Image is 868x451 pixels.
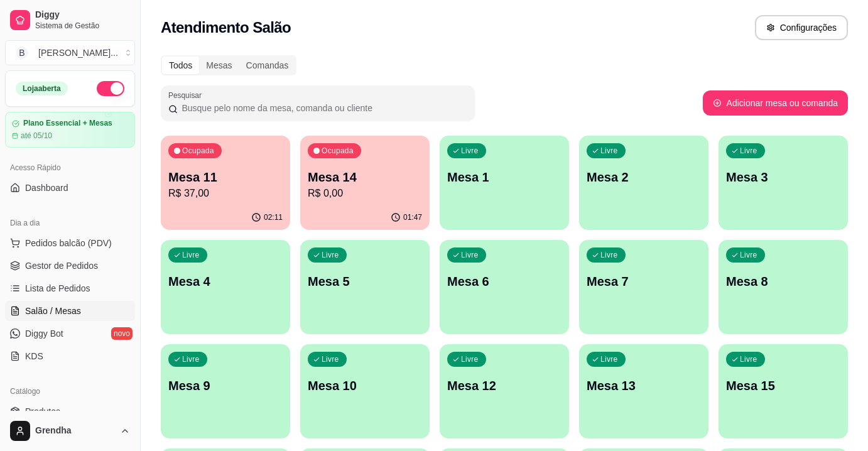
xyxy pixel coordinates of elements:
p: Mesa 1 [447,168,561,186]
p: Livre [600,146,618,156]
a: Dashboard [5,178,135,198]
a: Lista de Pedidos [5,278,135,298]
span: Diggy [35,9,130,21]
p: Mesa 6 [447,273,561,290]
button: Alterar Status [97,81,124,96]
a: DiggySistema de Gestão [5,5,135,35]
button: LivreMesa 10 [300,344,430,438]
p: Livre [461,354,479,364]
button: Grendha [5,416,135,446]
button: LivreMesa 8 [719,240,848,334]
p: Livre [461,250,479,260]
p: Mesa 7 [587,273,701,290]
p: Livre [322,250,339,260]
p: Mesa 10 [308,377,422,394]
p: Livre [182,250,200,260]
p: Ocupada [322,146,354,156]
p: Livre [740,354,757,364]
button: LivreMesa 7 [579,240,708,334]
span: KDS [25,350,43,362]
span: Pedidos balcão (PDV) [25,237,112,249]
p: 01:47 [403,212,422,222]
p: Mesa 8 [726,273,840,290]
p: Livre [600,354,618,364]
button: LivreMesa 5 [300,240,430,334]
div: Catálogo [5,381,135,401]
button: LivreMesa 15 [719,344,848,438]
article: até 05/10 [21,131,52,141]
h2: Atendimento Salão [161,18,291,38]
p: Mesa 15 [726,377,840,394]
p: Mesa 9 [168,377,283,394]
span: Diggy Bot [25,327,63,340]
p: Livre [600,250,618,260]
button: LivreMesa 13 [579,344,708,438]
div: Loja aberta [16,82,68,95]
p: Mesa 5 [308,273,422,290]
span: Grendha [35,425,115,437]
button: LivreMesa 9 [161,344,290,438]
article: Plano Essencial + Mesas [23,119,112,128]
a: KDS [5,346,135,366]
a: Plano Essencial + Mesasaté 05/10 [5,112,135,148]
span: Gestor de Pedidos [25,259,98,272]
button: OcupadaMesa 11R$ 37,0002:11 [161,136,290,230]
div: Comandas [239,57,296,74]
button: LivreMesa 12 [440,344,569,438]
button: LivreMesa 6 [440,240,569,334]
p: Mesa 14 [308,168,422,186]
a: Salão / Mesas [5,301,135,321]
p: Mesa 3 [726,168,840,186]
a: Gestor de Pedidos [5,256,135,276]
button: LivreMesa 4 [161,240,290,334]
div: [PERSON_NAME] ... [38,46,118,59]
button: Adicionar mesa ou comanda [703,90,848,116]
p: R$ 0,00 [308,186,422,201]
p: R$ 37,00 [168,186,283,201]
p: Mesa 4 [168,273,283,290]
p: Mesa 2 [587,168,701,186]
button: OcupadaMesa 14R$ 0,0001:47 [300,136,430,230]
div: Dia a dia [5,213,135,233]
button: LivreMesa 1 [440,136,569,230]
button: Select a team [5,40,135,65]
span: Dashboard [25,182,68,194]
p: 02:11 [264,212,283,222]
div: Mesas [199,57,239,74]
div: Todos [162,57,199,74]
p: Livre [740,146,757,156]
button: Configurações [755,15,848,40]
button: Pedidos balcão (PDV) [5,233,135,253]
input: Pesquisar [178,102,467,114]
p: Livre [322,354,339,364]
p: Livre [182,354,200,364]
button: LivreMesa 3 [719,136,848,230]
span: Produtos [25,405,60,418]
p: Ocupada [182,146,214,156]
p: Livre [461,146,479,156]
span: Lista de Pedidos [25,282,90,295]
p: Mesa 12 [447,377,561,394]
span: Salão / Mesas [25,305,81,317]
div: Acesso Rápido [5,158,135,178]
label: Pesquisar [168,90,206,101]
p: Livre [740,250,757,260]
p: Mesa 13 [587,377,701,394]
span: Sistema de Gestão [35,21,130,31]
p: Mesa 11 [168,168,283,186]
span: B [16,46,28,59]
a: Produtos [5,401,135,421]
button: LivreMesa 2 [579,136,708,230]
a: Diggy Botnovo [5,323,135,344]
